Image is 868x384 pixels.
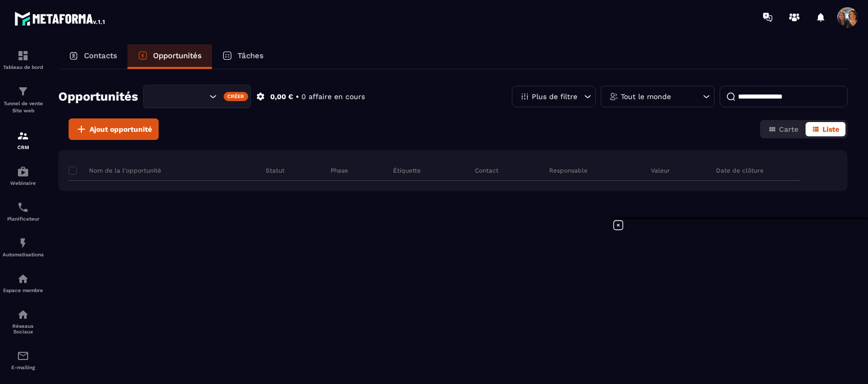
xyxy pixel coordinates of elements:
p: Contacts [84,51,117,60]
p: Tunnel de vente Site web [3,100,44,114]
p: Responsable [549,166,588,175]
a: emailemailE-mailing [3,342,44,378]
p: Plus de filtre [532,93,577,100]
span: Ajout opportunité [90,124,152,134]
a: automationsautomationsEspace membre [3,265,44,301]
p: Contact [475,166,498,175]
a: formationformationTableau de bord [3,42,44,78]
p: Tâches [237,51,264,60]
img: social-network [17,308,29,321]
a: social-networksocial-networkRéseaux Sociaux [3,301,44,342]
img: formation [17,50,29,62]
span: Carte [779,125,798,133]
p: Valeur [651,166,670,175]
p: Statut [266,166,285,175]
p: Date de clôture [716,166,764,175]
button: Liste [806,122,845,136]
p: Nom de la l'opportunité [69,166,161,175]
p: 0,00 € [270,92,293,102]
button: Ajout opportunité [69,118,159,140]
p: Planificateur [3,216,44,222]
img: formation [17,130,29,142]
p: Étiquette [393,166,421,175]
a: Tâches [212,44,274,69]
button: Carte [762,122,805,136]
img: automations [17,165,29,178]
a: schedulerschedulerPlanificateur [3,194,44,229]
a: automationsautomationsAutomatisations [3,229,44,265]
input: Search for option [153,91,207,102]
a: formationformationCRM [3,122,44,158]
a: formationformationTunnel de vente Site web [3,78,44,122]
p: Opportunités [153,51,202,60]
p: Espace membre [3,287,44,293]
h2: Opportunités [58,86,138,107]
img: automations [17,273,29,285]
p: CRM [3,145,44,150]
a: Opportunités [127,44,212,69]
p: Tableau de bord [3,64,44,70]
p: • [296,92,299,102]
img: email [17,350,29,362]
img: formation [17,85,29,98]
div: Search for option [143,85,251,108]
a: Contacts [58,44,127,69]
img: logo [14,9,106,28]
span: Liste [822,125,839,133]
p: E-mailing [3,365,44,370]
p: Tout le monde [621,93,671,100]
p: Webinaire [3,180,44,186]
a: automationsautomationsWebinaire [3,158,44,194]
p: Phase [331,166,348,175]
p: Réseaux Sociaux [3,323,44,334]
p: Automatisations [3,252,44,257]
div: Créer [224,92,249,101]
img: automations [17,237,29,249]
p: 0 affaire en cours [301,92,365,102]
img: scheduler [17,201,29,213]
